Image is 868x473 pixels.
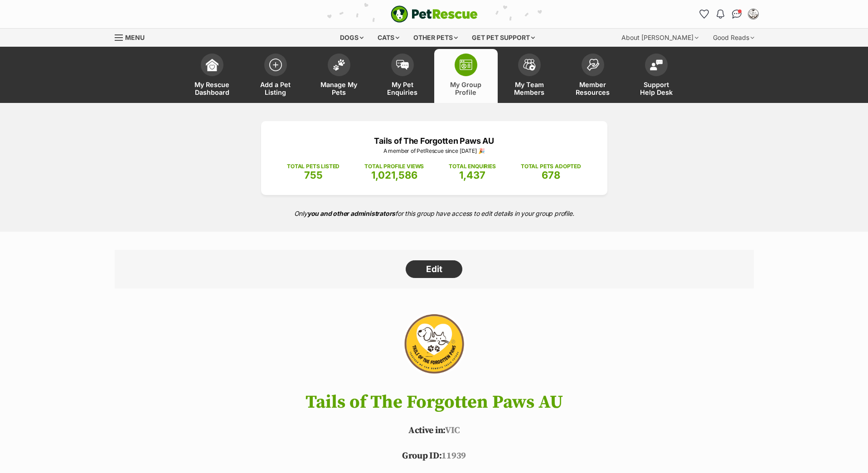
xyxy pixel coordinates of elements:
img: Tails of The Forgotten Paws AU profile pic [749,10,758,19]
a: Menu [115,29,151,45]
p: TOTAL PETS LISTED [287,162,339,171]
p: TOTAL PETS ADOPTED [521,162,581,171]
span: My Pet Enquiries [382,81,423,96]
div: Cats [371,29,406,47]
span: 678 [542,169,560,181]
a: Favourites [697,7,712,21]
img: help-desk-icon-fdf02630f3aa405de69fd3d07c3f3aa587a6932b1a1747fa1d2bba05be0121f9.svg [650,59,663,70]
span: 1,021,586 [371,169,417,181]
a: Edit [406,260,462,278]
div: About [PERSON_NAME] [615,29,705,47]
img: member-resources-icon-8e73f808a243e03378d46382f2149f9095a855e16c252ad45f914b54edf8863c.svg [587,59,599,71]
a: Conversations [730,7,744,21]
img: dashboard-icon-eb2f2d2d3e046f16d808141f083e7271f6b2e854fb5c12c21221c1fb7104beca.svg [206,59,218,71]
span: 755 [304,169,323,181]
a: My Pet Enquiries [371,49,434,103]
img: notifications-46538b983faf8c2785f20acdc204bb7945ddae34d4c08c2a6579f10ce5e182be.svg [717,10,724,19]
span: My Group Profile [446,81,486,96]
img: logo-e224e6f780fb5917bec1dbf3a21bbac754714ae5b6737aabdf751b685950b380.svg [391,5,478,23]
span: Group ID: [402,450,441,462]
span: My Team Members [509,81,550,96]
span: Member Resources [572,81,613,96]
img: manage-my-pets-icon-02211641906a0b7f246fdf0571729dbe1e7629f14944591b6c1af311fb30b64b.svg [333,59,345,71]
span: Add a Pet Listing [255,81,296,96]
span: Menu [125,34,145,41]
p: 11939 [101,449,767,463]
div: Other pets [407,29,464,47]
p: Tails of The Forgotten Paws AU [275,135,594,147]
h1: Tails of The Forgotten Paws AU [101,392,767,412]
img: Tails of The Forgotten Paws AU [382,307,485,384]
p: VIC [101,424,767,438]
div: Dogs [334,29,370,47]
button: My account [746,7,761,21]
a: My Group Profile [434,49,498,103]
img: group-profile-icon-3fa3cf56718a62981997c0bc7e787c4b2cf8bcc04b72c1350f741eb67cf2f40e.svg [460,59,472,70]
ul: Account quick links [697,7,761,21]
img: team-members-icon-5396bd8760b3fe7c0b43da4ab00e1e3bb1a5d9ba89233759b79545d2d3fc5d0d.svg [523,59,536,71]
a: Add a Pet Listing [244,49,307,103]
span: 1,437 [459,169,485,181]
div: Get pet support [466,29,541,47]
p: TOTAL ENQUIRIES [449,162,495,171]
a: PetRescue [391,5,478,23]
p: TOTAL PROFILE VIEWS [364,162,424,171]
a: My Rescue Dashboard [180,49,244,103]
span: Support Help Desk [636,81,677,96]
img: add-pet-listing-icon-0afa8454b4691262ce3f59096e99ab1cd57d4a30225e0717b998d2c9b9846f56.svg [269,59,282,71]
a: Manage My Pets [307,49,371,103]
img: pet-enquiries-icon-7e3ad2cf08bfb03b45e93fb7055b45f3efa6380592205ae92323e6603595dc1f.svg [396,60,409,70]
span: Active in: [408,425,445,436]
span: My Rescue Dashboard [192,81,233,96]
button: Notifications [713,7,728,21]
a: Support Help Desk [625,49,688,103]
div: Good Reads [707,29,761,47]
strong: you and other administrators [307,210,396,217]
a: My Team Members [498,49,561,103]
img: chat-41dd97257d64d25036548639549fe6c8038ab92f7586957e7f3b1b290dea8141.svg [732,10,742,19]
p: A member of PetRescue since [DATE] 🎉 [275,147,594,155]
span: Manage My Pets [319,81,359,96]
a: Member Resources [561,49,625,103]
